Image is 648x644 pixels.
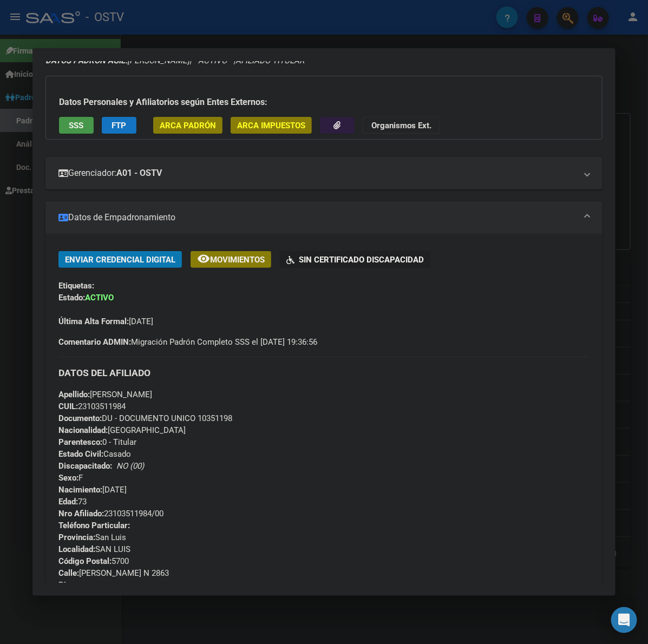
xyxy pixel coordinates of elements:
[58,251,182,268] button: Enviar Credencial Digital
[58,497,87,507] span: 73
[58,497,78,507] strong: Edad:
[58,437,102,447] strong: Parentesco:
[45,201,603,234] mat-expansion-panel-header: Datos de Empadronamiento
[58,449,131,459] span: Casado
[58,390,90,399] strong: Apellido:
[58,413,102,423] strong: Documento:
[58,473,83,483] span: F
[58,461,112,471] strong: Discapacitado:
[153,117,222,134] button: ARCA Padrón
[58,509,163,518] span: 23103511984/00
[58,367,590,379] h3: DATOS DEL AFILIADO
[58,556,112,566] strong: Código Postal:
[191,251,271,268] button: Movimientos
[58,556,129,566] span: 5700
[58,568,79,578] strong: Calle:
[58,293,85,303] strong: Estado:
[58,521,130,530] strong: Teléfono Particular:
[58,485,102,495] strong: Nacimiento:
[237,121,305,130] span: ARCA Impuestos
[210,255,265,265] span: Movimientos
[102,117,136,134] button: FTP
[58,317,153,326] span: [DATE]
[299,255,424,265] span: Sin Certificado Discapacidad
[363,117,440,134] button: Organismos Ext.
[58,544,95,554] strong: Localidad:
[58,509,104,518] strong: Nro Afiliado:
[58,337,131,347] strong: Comentario ADMIN:
[45,157,603,189] mat-expansion-panel-header: Gerenciador:A01 - OSTV
[58,413,232,423] span: DU - DOCUMENTO UNICO 10351198
[58,317,129,326] strong: Última Alta Formal:
[58,402,78,411] strong: CUIL:
[58,425,186,435] span: [GEOGRAPHIC_DATA]
[58,211,577,224] mat-panel-title: Datos de Empadronamiento
[58,449,103,459] strong: Estado Civil:
[45,56,189,65] span: [PERSON_NAME]
[58,281,94,291] strong: Etiquetas:
[58,167,577,180] mat-panel-title: Gerenciador:
[65,255,175,265] span: Enviar Credencial Digital
[58,568,169,578] span: [PERSON_NAME] N 2863
[58,485,127,495] span: [DATE]
[58,533,95,542] strong: Provincia:
[59,117,94,134] button: SSS
[231,117,312,134] button: ARCA Impuestos
[69,121,83,130] span: SSS
[58,544,130,554] span: SAN LUIS
[235,56,304,65] span: AFILIADO TITULAR
[58,402,126,411] span: 23103511984
[116,461,144,471] i: NO (00)
[45,56,127,65] strong: DATOS PADRÓN ÁGIL:
[58,390,152,399] span: [PERSON_NAME]
[58,533,126,542] span: San Luis
[280,251,430,268] button: Sin Certificado Discapacidad
[58,580,77,590] strong: Piso:
[58,336,317,348] span: Migración Padrón Completo SSS el [DATE] 19:36:56
[85,293,114,303] strong: ACTIVO
[58,425,108,435] strong: Nacionalidad:
[59,96,589,109] h3: Datos Personales y Afiliatorios según Entes Externos:
[112,121,126,130] span: FTP
[197,252,210,265] mat-icon: remove_red_eye
[371,121,431,130] strong: Organismos Ext.
[58,437,136,447] span: 0 - Titular
[58,473,78,483] strong: Sexo:
[160,121,216,130] span: ARCA Padrón
[116,167,162,180] strong: A01 - OSTV
[611,607,637,633] div: Open Intercom Messenger
[45,56,304,65] i: | ACTIVO |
